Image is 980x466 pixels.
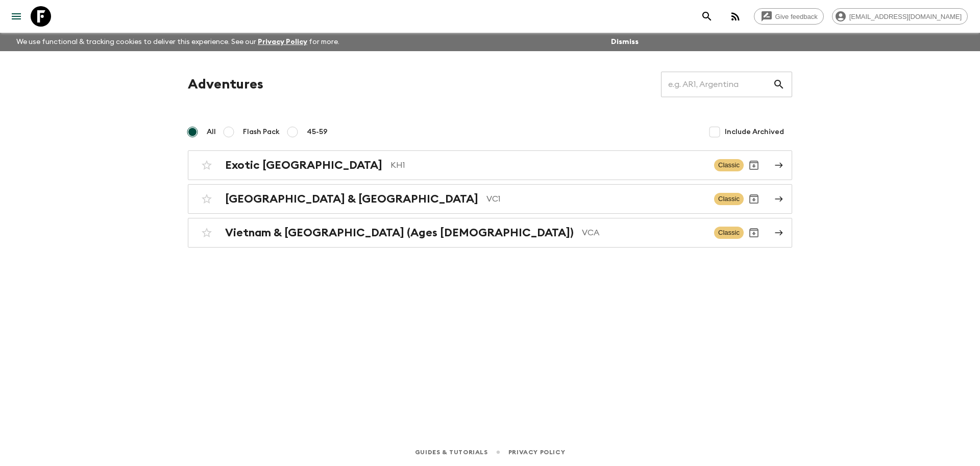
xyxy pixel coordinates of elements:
[508,447,565,458] a: Privacy Policy
[307,127,328,137] span: 45-59
[744,223,764,243] button: Archive
[6,6,27,27] button: menu
[661,70,773,99] input: e.g. AR1, Argentina
[744,189,764,209] button: Archive
[608,35,641,49] button: Dismiss
[390,159,706,171] p: KH1
[770,13,823,20] span: Give feedback
[225,159,382,172] h2: Exotic [GEOGRAPHIC_DATA]
[415,447,488,458] a: Guides & Tutorials
[744,155,764,175] button: Archive
[258,38,307,46] a: Privacy Policy
[714,227,744,239] span: Classic
[714,159,744,171] span: Classic
[582,227,706,239] p: VCA
[188,184,792,214] a: [GEOGRAPHIC_DATA] & [GEOGRAPHIC_DATA]VC1ClassicArchive
[188,74,263,95] h1: Adventures
[207,127,216,137] span: All
[725,127,784,137] span: Include Archived
[188,218,792,248] a: Vietnam & [GEOGRAPHIC_DATA] (Ages [DEMOGRAPHIC_DATA])VCAClassicArchive
[243,127,280,137] span: Flash Pack
[486,193,706,205] p: VC1
[697,6,717,27] button: search adventures
[12,33,344,51] p: We use functional & tracking cookies to deliver this experience. See our for more.
[225,192,478,206] h2: [GEOGRAPHIC_DATA] & [GEOGRAPHIC_DATA]
[844,13,967,20] span: [EMAIL_ADDRESS][DOMAIN_NAME]
[832,8,968,25] div: [EMAIL_ADDRESS][DOMAIN_NAME]
[714,193,744,205] span: Classic
[754,8,824,25] a: Give feedback
[225,226,574,239] h2: Vietnam & [GEOGRAPHIC_DATA] (Ages [DEMOGRAPHIC_DATA])
[188,150,792,180] a: Exotic [GEOGRAPHIC_DATA]KH1ClassicArchive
